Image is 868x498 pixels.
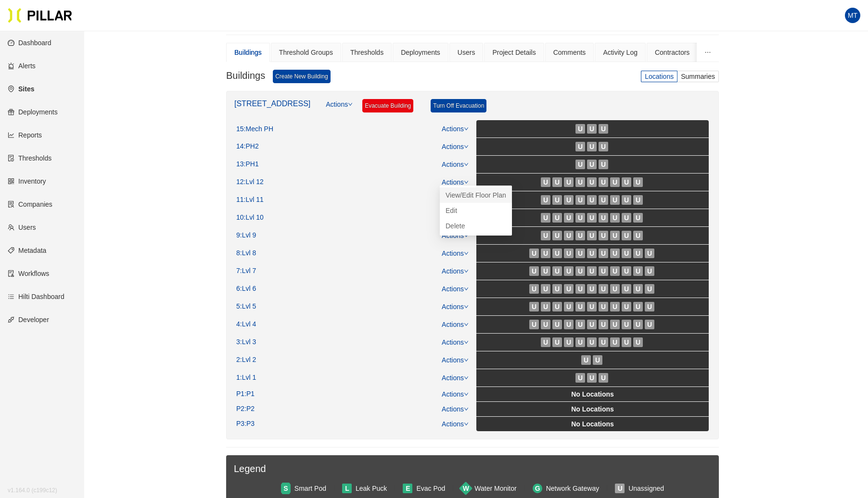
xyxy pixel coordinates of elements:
span: U [555,230,560,241]
span: down [464,407,469,411]
span: U [613,319,617,330]
span: U [578,177,583,187]
span: U [601,195,606,205]
span: U [566,212,571,223]
div: Project Details [492,47,536,58]
span: U [624,248,629,259]
a: apiDeveloper [8,316,49,324]
span: U [555,301,560,312]
div: Leak Puck [356,483,387,494]
span: down [464,304,469,309]
span: U [636,177,640,187]
span: : Lvl 1 [240,373,256,382]
span: U [601,373,606,383]
span: U [589,266,594,276]
span: U [543,177,548,187]
span: U [543,195,548,205]
span: U [601,141,606,152]
span: U [589,141,594,152]
span: U [566,230,571,241]
div: 13 [236,160,259,169]
span: U [613,177,617,187]
a: View/Edit Floor Plan [446,190,506,200]
div: Smart Pod [294,483,326,494]
span: down [464,269,469,274]
div: Comments [553,47,586,58]
span: : Lvl 6 [240,285,256,293]
div: 6 [236,285,256,293]
span: : PH2 [244,142,259,151]
button: ellipsis [697,43,719,62]
span: U [566,248,571,259]
span: E [406,483,410,494]
span: U [589,319,594,330]
span: U [624,319,629,330]
span: U [532,248,536,259]
span: U [589,284,594,294]
a: Create New Building [273,70,330,83]
div: Evac Pod [416,483,445,494]
a: environmentSites [8,85,34,93]
span: U [601,301,606,312]
span: U [578,159,583,170]
span: : P2 [244,405,255,413]
div: 7 [236,267,256,275]
span: U [532,319,536,330]
span: U [636,284,640,294]
a: Edit [446,205,457,216]
span: U [601,266,606,276]
span: U [601,230,606,241]
span: Delete [446,221,506,231]
a: Actions [442,338,469,346]
span: U [566,195,571,205]
span: U [647,266,652,276]
span: : P1 [244,390,255,398]
span: U [636,230,640,241]
a: Actions [442,178,469,186]
span: U [601,319,606,330]
a: Actions [442,125,469,133]
img: Pillar Technologies [8,8,72,23]
span: U [647,319,652,330]
span: S [283,483,288,494]
span: U [578,248,583,259]
a: Actions [442,303,469,311]
span: U [613,212,617,223]
span: : Lvl 8 [240,249,256,258]
span: : Lvl 2 [240,356,256,364]
a: dashboardDashboard [8,39,51,47]
span: W [463,483,469,494]
span: : Lvl 5 [240,302,256,311]
span: U [589,124,594,134]
span: U [543,337,548,348]
span: : P3 [244,420,255,428]
span: U [624,284,629,294]
div: 4 [236,320,256,329]
a: barsHilti Dashboard [8,293,64,300]
span: down [464,251,469,256]
a: line-chartReports [8,131,42,139]
a: Actions [442,232,469,239]
span: U [589,177,594,187]
span: U [578,141,583,152]
a: exceptionThresholds [8,154,51,162]
span: U [543,301,548,312]
div: Unassigned [628,483,664,494]
span: down [464,162,469,167]
span: U [566,177,571,187]
span: U [532,301,536,312]
a: Actions [442,374,469,382]
div: 2 [236,356,256,364]
span: U [636,301,640,312]
span: U [613,230,617,241]
span: U [578,230,583,241]
span: U [624,301,629,312]
span: U [624,195,629,205]
span: : Lvl 11 [244,196,264,204]
span: Locations [645,73,674,80]
span: U [543,230,548,241]
span: U [589,373,594,383]
a: giftDeployments [8,108,58,116]
div: Users [458,47,475,58]
span: down [464,392,469,397]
